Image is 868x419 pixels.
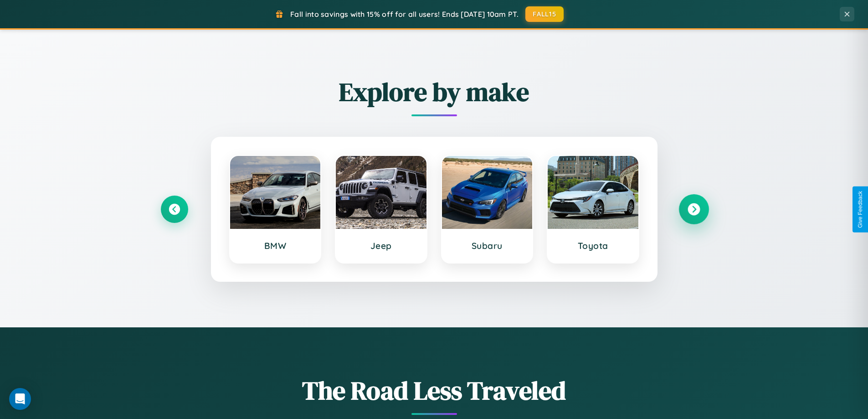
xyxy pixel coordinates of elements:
h2: Explore by make [161,74,708,109]
h1: The Road Less Traveled [161,373,708,408]
h3: BMW [239,240,312,251]
span: Fall into savings with 15% off for all users! Ends [DATE] 10am PT. [290,10,519,19]
div: Open Intercom Messenger [9,388,31,410]
h3: Toyota [557,240,629,251]
h3: Subaru [451,240,524,251]
h3: Jeep [345,240,417,251]
button: FALL15 [525,6,564,22]
div: Give Feedback [857,191,863,228]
